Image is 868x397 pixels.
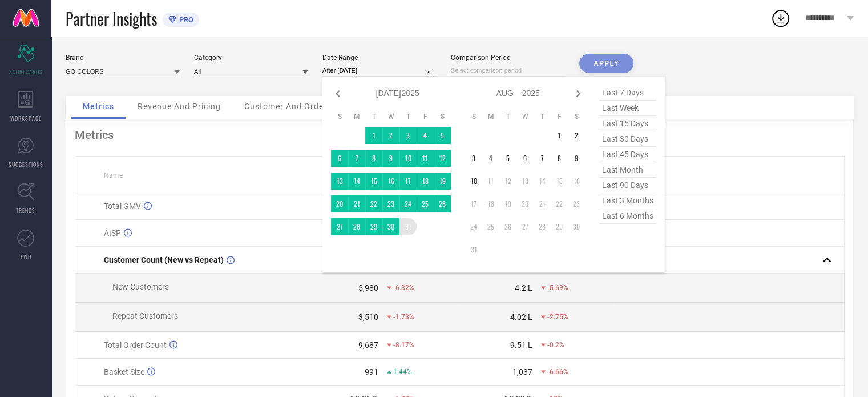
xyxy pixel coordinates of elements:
td: Tue Aug 05 2025 [499,150,516,167]
span: AISP [104,228,121,238]
td: Fri Aug 29 2025 [551,218,568,235]
td: Mon Aug 25 2025 [482,218,499,235]
span: Revenue And Pricing [138,102,221,111]
span: last month [599,162,656,178]
td: Wed Jul 16 2025 [382,173,399,190]
td: Tue Jul 22 2025 [365,195,382,212]
td: Sun Jul 13 2025 [331,173,348,190]
th: Sunday [331,112,348,121]
span: 1.44% [393,368,412,376]
span: WORKSPACE [10,114,42,122]
div: 9,687 [358,340,378,350]
td: Thu Jul 10 2025 [399,150,417,167]
span: -6.66% [547,368,568,376]
span: last 3 months [599,193,656,208]
td: Sat Aug 30 2025 [568,218,585,235]
td: Thu Jul 03 2025 [399,127,417,144]
td: Sat Jul 05 2025 [434,127,451,144]
span: FWD [21,252,31,261]
td: Sun Jul 20 2025 [331,195,348,212]
td: Sun Aug 24 2025 [465,218,482,235]
td: Wed Jul 23 2025 [382,195,399,212]
td: Fri Jul 18 2025 [417,173,434,190]
span: last 7 days [599,85,656,101]
td: Fri Aug 08 2025 [551,150,568,167]
td: Thu Jul 17 2025 [399,173,417,190]
th: Saturday [568,112,585,121]
td: Tue Jul 08 2025 [365,150,382,167]
div: Comparison Period [451,54,565,62]
th: Friday [551,112,568,121]
span: last 90 days [599,178,656,193]
span: -1.73% [393,313,414,321]
span: SUGGESTIONS [9,160,43,169]
span: Customer And Orders [244,102,332,111]
span: Metrics [83,102,114,111]
div: 3,510 [358,312,378,322]
th: Friday [417,112,434,121]
td: Sun Aug 17 2025 [465,195,482,212]
th: Tuesday [499,112,516,121]
span: last week [599,101,656,116]
td: Thu Aug 14 2025 [534,173,551,190]
div: 5,980 [358,283,378,292]
div: Metrics [75,128,845,142]
td: Sun Aug 31 2025 [465,241,482,258]
td: Mon Aug 11 2025 [482,173,499,190]
td: Sat Jul 19 2025 [434,173,451,190]
td: Fri Jul 04 2025 [417,127,434,144]
td: Fri Jul 25 2025 [417,195,434,212]
td: Sat Aug 09 2025 [568,150,585,167]
td: Tue Jul 15 2025 [365,173,382,190]
td: Tue Aug 19 2025 [499,195,516,212]
span: last 45 days [599,147,656,162]
td: Mon Jul 07 2025 [348,150,365,167]
div: Open download list [770,8,791,29]
th: Wednesday [382,112,399,121]
td: Sat Jul 26 2025 [434,195,451,212]
th: Tuesday [365,112,382,121]
td: Sun Aug 10 2025 [465,173,482,190]
span: Customer Count (New vs Repeat) [104,255,224,264]
td: Sun Aug 03 2025 [465,150,482,167]
th: Monday [482,112,499,121]
input: Select date range [322,65,437,77]
span: SCORECARDS [9,67,43,76]
span: TRENDS [16,206,35,215]
span: Repeat Customers [112,311,178,320]
th: Thursday [534,112,551,121]
td: Tue Jul 29 2025 [365,218,382,235]
div: 991 [365,367,378,376]
span: -8.17% [393,341,414,349]
td: Thu Aug 28 2025 [534,218,551,235]
span: Partner Insights [66,7,157,30]
td: Fri Aug 22 2025 [551,195,568,212]
th: Saturday [434,112,451,121]
th: Monday [348,112,365,121]
span: last 15 days [599,116,656,131]
span: last 6 months [599,208,656,224]
span: Name [104,171,123,179]
td: Mon Aug 18 2025 [482,195,499,212]
td: Wed Jul 09 2025 [382,150,399,167]
td: Sun Jul 27 2025 [331,218,348,235]
input: Select comparison period [451,65,565,77]
td: Fri Jul 11 2025 [417,150,434,167]
td: Wed Jul 30 2025 [382,218,399,235]
td: Tue Aug 26 2025 [499,218,516,235]
td: Mon Jul 21 2025 [348,195,365,212]
div: 9.51 L [510,340,532,350]
td: Mon Jul 28 2025 [348,218,365,235]
span: -2.75% [547,313,568,321]
span: last 30 days [599,131,656,147]
div: Category [194,54,308,62]
span: -5.69% [547,284,568,292]
td: Tue Jul 01 2025 [365,127,382,144]
div: 1,037 [512,367,532,376]
span: Total Order Count [104,340,167,350]
td: Sat Jul 12 2025 [434,150,451,167]
span: -6.32% [393,284,414,292]
div: Next month [571,87,585,101]
td: Wed Jul 02 2025 [382,127,399,144]
td: Wed Aug 13 2025 [516,173,534,190]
